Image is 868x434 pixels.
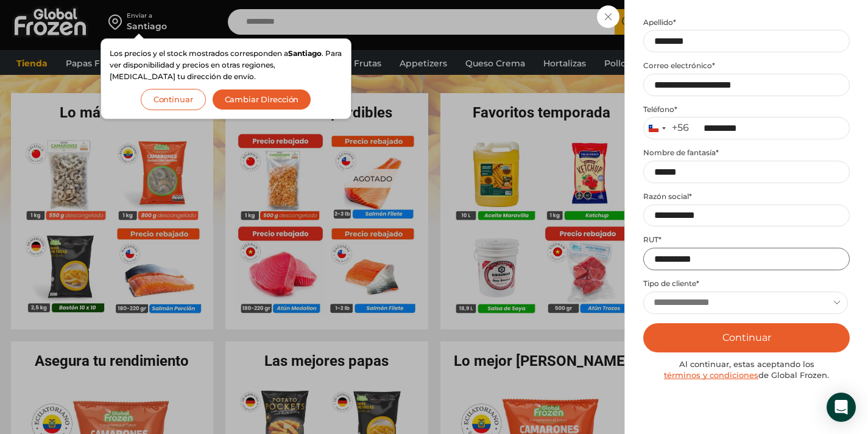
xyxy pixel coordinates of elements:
[644,117,689,139] button: Selected country
[643,235,850,245] label: RUT
[672,122,689,135] div: +56
[643,61,850,71] label: Correo electrónico
[827,393,856,422] div: Open Intercom Messenger
[666,401,827,416] div: ¿Ya eres cliente?
[643,323,850,352] button: Continuar
[643,192,850,201] label: Razón social
[643,279,850,289] label: Tipo de cliente
[110,47,342,83] p: Los precios y el stock mostrados corresponden a . Para ver disponibilidad y precios en otras regi...
[643,359,850,381] div: Al continuar, estas aceptando los de Global Frozen.
[643,18,850,27] label: Apellido
[212,89,312,110] button: Cambiar Dirección
[288,49,322,58] strong: Santiago
[643,148,850,158] label: Nombre de fantasía
[664,370,758,380] a: términos y condiciones
[643,105,850,114] label: Teléfono
[141,89,206,110] button: Continuar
